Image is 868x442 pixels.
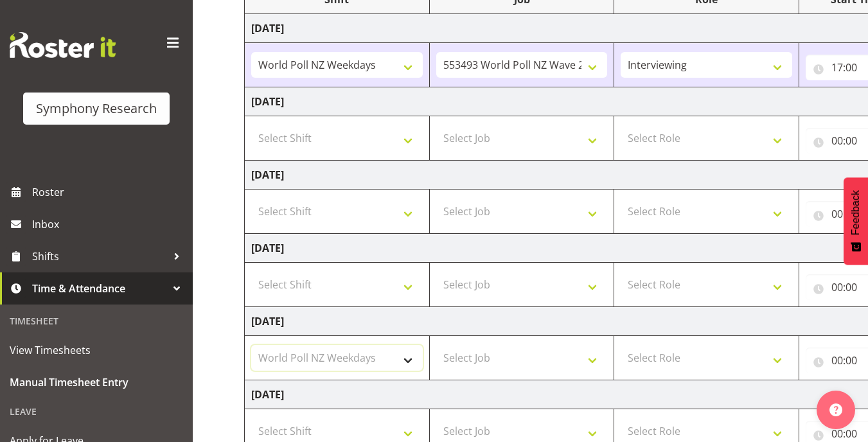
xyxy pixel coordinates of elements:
span: Roster [32,182,186,202]
div: Timesheet [3,308,190,334]
span: Time & Attendance [32,279,167,298]
span: View Timesheets [10,340,183,360]
img: help-xxl-2.png [829,403,842,416]
button: Feedback - Show survey [844,177,868,265]
a: Manual Timesheet Entry [3,366,190,398]
img: Rosterit website logo [10,32,116,58]
span: Shifts [32,247,167,266]
span: Feedback [850,190,862,235]
span: Inbox [32,215,186,234]
a: View Timesheets [3,334,190,366]
span: Manual Timesheet Entry [10,373,183,392]
div: Leave [3,398,190,425]
div: Symphony Research [36,99,157,118]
